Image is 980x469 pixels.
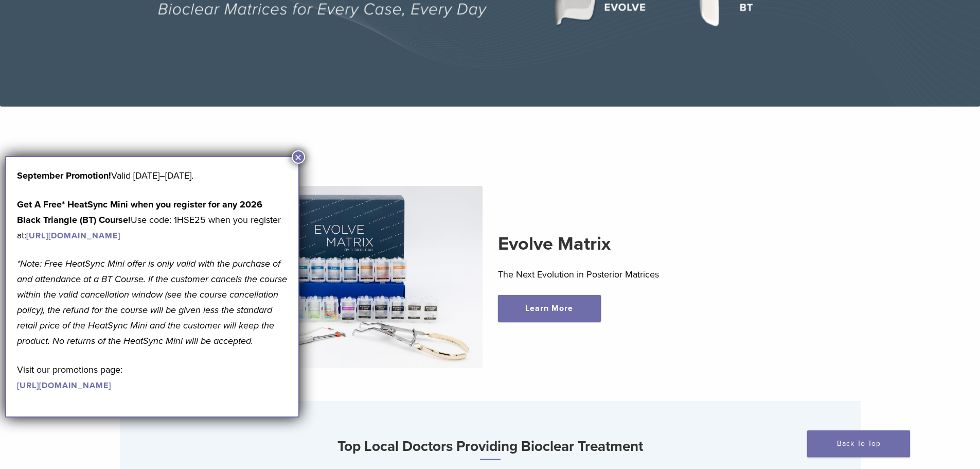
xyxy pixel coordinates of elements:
[498,295,601,322] a: Learn More
[292,150,305,164] button: Close
[498,267,777,282] p: The Next Evolution in Posterior Matrices
[17,170,111,181] b: September Promotion!
[26,231,120,241] a: [URL][DOMAIN_NAME]
[203,186,483,368] img: Evolve Matrix
[17,168,288,183] p: Valid [DATE]–[DATE].
[120,434,861,460] h3: Top Local Doctors Providing Bioclear Treatment
[17,258,287,346] em: *Note: Free HeatSync Mini offer is only valid with the purchase of and attendance at a BT Course....
[17,197,288,243] p: Use code: 1HSE25 when you register at:
[498,232,777,256] h2: Evolve Matrix
[17,199,262,225] strong: Get A Free* HeatSync Mini when you register for any 2026 Black Triangle (BT) Course!
[17,362,288,393] p: Visit our promotions page:
[17,380,111,391] a: [URL][DOMAIN_NAME]
[807,430,910,457] a: Back To Top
